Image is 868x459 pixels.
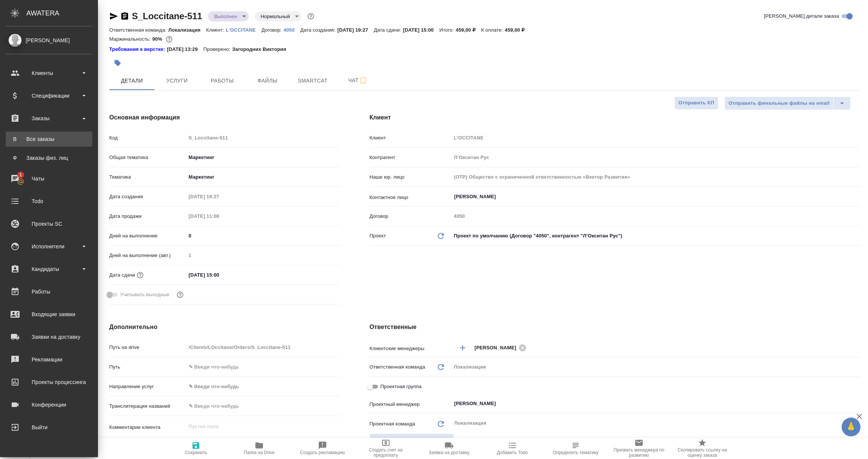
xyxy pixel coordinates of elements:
span: Создать рекламацию [300,450,345,455]
p: Контактное лицо [370,194,451,201]
span: Заявка на доставку [429,450,469,455]
div: Исполнители [6,241,92,252]
span: Папка на Drive [244,450,275,455]
button: Добавить тэг [109,55,126,71]
p: Общая тематика [109,154,186,161]
div: Проекты процессинга [6,376,92,388]
button: Open [856,196,857,197]
p: Договор [370,213,451,220]
p: Направление услуг [109,383,186,390]
button: Open [856,347,857,349]
span: Добавить Todo [497,450,528,455]
p: Путь на drive [109,344,186,351]
p: Код [109,134,186,142]
span: Работы [204,76,240,86]
p: 90% [152,36,164,42]
p: Дата создания: [300,27,337,33]
h4: Основная информация [109,113,339,122]
span: Услуги [159,76,195,86]
button: Выбери, если сб и вс нужно считать рабочими днями для выполнения заказа. [175,290,185,300]
div: [PERSON_NAME] [6,36,92,44]
div: Чаты [6,173,92,184]
a: 4050 [284,26,300,33]
button: Скопировать ссылку на оценку заказа [671,438,734,459]
span: 1 [15,171,26,179]
div: Выйти [6,422,92,433]
span: Скопировать ссылку на оценку заказа [675,447,729,458]
span: Распределить на ПМ-команду [374,436,450,444]
p: [DATE] 13:29 [167,46,203,53]
div: Спецификации [6,90,92,101]
button: Отправить КП [674,96,718,110]
p: Дней на выполнение (авт.) [109,252,186,259]
span: Smartcat [295,76,331,86]
div: Работы [6,286,92,297]
button: Отправить финальные файлы на email [724,96,834,110]
div: Заявки на доставку [6,331,92,343]
div: Локализация [451,361,860,373]
span: Учитывать выходные [120,291,170,298]
input: Пустое поле [186,132,339,143]
span: Чат [340,76,376,85]
p: Путь [109,363,186,371]
input: ✎ Введи что-нибудь [186,401,339,412]
svg: Подписаться [359,76,368,85]
input: Пустое поле [186,191,252,202]
span: Определить тематику [553,450,598,455]
p: [DATE] 15:00 [403,27,440,33]
input: Пустое поле [186,250,339,261]
input: Пустое поле [186,211,252,222]
p: Проверено: [203,46,232,53]
input: ✎ Введи что-нибудь [186,230,339,241]
span: Отправить финальные файлы на email [729,99,830,108]
a: ВВсе заказы [6,132,92,147]
p: [DATE] 19:27 [338,27,374,33]
div: Клиенты [6,67,92,79]
p: Дата сдачи [109,271,135,279]
button: Сохранить [164,438,228,459]
span: Отправить КП [679,99,714,107]
a: Выйти [2,418,96,437]
button: Выполнен [212,13,239,20]
p: Клиент [370,134,451,142]
p: К оплате: [481,27,505,33]
span: Сохранить [185,450,207,455]
div: Проекты SC [6,218,92,229]
div: Входящие заявки [6,309,92,320]
p: 459,00 ₽ [456,27,481,33]
div: Todo [6,196,92,207]
button: Добавить менеджера [454,339,472,357]
button: Папка на Drive [228,438,291,459]
a: Заявки на доставку [2,327,96,346]
p: Клиент: [206,27,226,33]
span: Создать счет на предоплату [359,447,413,458]
p: Клиентские менеджеры [370,345,451,352]
h4: Ответственные [370,323,860,332]
p: Дата продажи [109,213,186,220]
span: Детали [114,76,150,86]
p: Проектный менеджер [370,401,451,408]
a: 1Чаты [2,169,96,188]
a: Todo [2,192,96,211]
p: Ответственная команда: [109,27,168,33]
button: Заявка на доставку [417,438,481,459]
div: Маркетинг [186,171,339,184]
div: Выполнен [255,11,301,21]
button: Создать счет на предоплату [354,438,417,459]
a: ФЗаказы физ. лиц [6,150,92,165]
span: Проектная группа [381,383,422,390]
h4: Дополнительно [109,323,339,332]
p: Дата создания [109,193,186,200]
button: Распределить на ПМ-команду [370,433,454,447]
input: ✎ Введи что-нибудь [186,361,339,372]
p: 459,00 ₽ [505,27,530,33]
div: ✎ Введи что-нибудь [189,383,330,390]
input: Пустое поле [451,171,860,182]
span: 🙏 [845,419,857,435]
button: Скопировать ссылку [120,12,129,21]
p: Тематика [109,173,186,181]
a: Работы [2,282,96,301]
a: S_Loccitane-511 [132,11,202,21]
div: Проект по умолчанию (Договор "4050", контрагент "Л’Окситан Рус") [451,229,860,242]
